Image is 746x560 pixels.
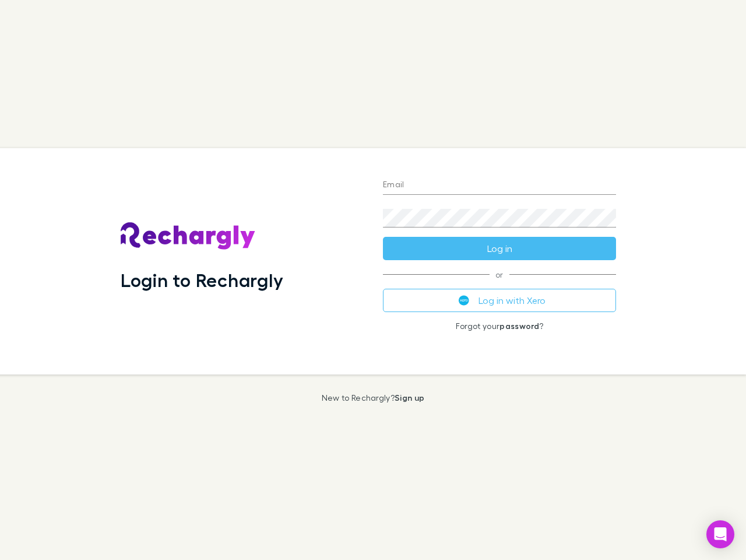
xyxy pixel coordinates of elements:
h1: Login to Rechargly [121,269,283,291]
button: Log in with Xero [383,289,616,312]
a: password [499,321,539,331]
p: New to Rechargly? [322,393,425,402]
img: Rechargly's Logo [121,222,256,250]
a: Sign up [395,393,424,402]
div: Open Intercom Messenger [706,520,734,548]
p: Forgot your ? [383,321,616,331]
span: or [383,274,616,275]
img: Xero's logo [459,295,469,306]
button: Log in [383,237,616,260]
